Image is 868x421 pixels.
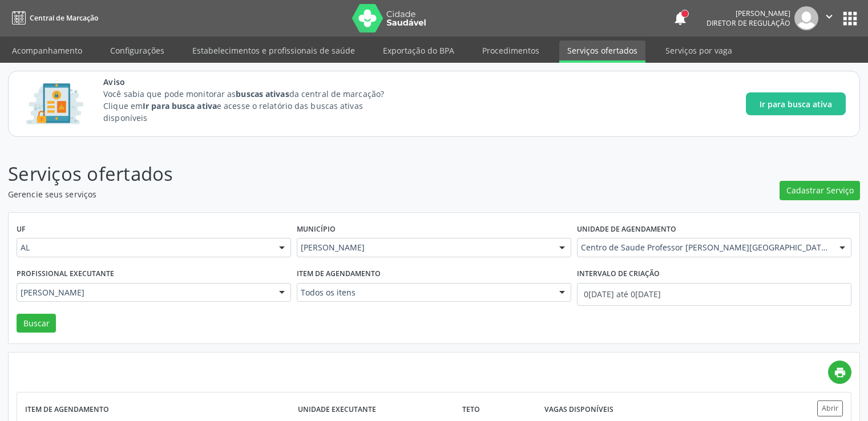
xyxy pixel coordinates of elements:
button: Buscar [17,314,56,333]
label: Intervalo de criação [577,265,660,283]
a: Exportação do BPA [375,41,462,60]
label: Unidade executante [298,400,376,418]
span: Ir para busca ativa [760,98,832,110]
strong: Ir para busca ativa [143,100,217,111]
p: Serviços ofertados [8,160,604,188]
div: [PERSON_NAME] [706,9,790,18]
button: Ir para busca ativa [746,92,846,115]
span: Cadastrar Serviço [786,184,854,196]
a: Configurações [102,41,172,60]
a: print [828,361,851,384]
img: Imagem de CalloutCard [22,78,87,129]
i: print [834,366,846,379]
a: Serviços por vaga [657,41,740,60]
p: Gerencie seus serviços [8,188,604,200]
strong: buscas ativas [236,88,289,99]
label: Teto [462,400,480,418]
label: Unidade de agendamento [577,221,676,238]
button:  [818,6,840,30]
label: Vagas disponíveis [544,400,613,418]
button: Cadastrar Serviço [780,181,860,200]
span: AL [21,242,268,253]
span: Aviso [103,76,405,88]
input: Selecione um intervalo [577,283,851,306]
span: Central de Marcação [30,13,98,23]
i:  [823,10,835,23]
span: Diretor de regulação [706,18,790,28]
a: Serviços ofertados [559,41,645,63]
span: Todos os itens [301,287,548,298]
a: Central de Marcação [8,9,98,27]
button: notifications [672,10,688,26]
p: Você sabia que pode monitorar as da central de marcação? Clique em e acesse o relatório das busca... [103,88,405,124]
img: img [794,6,818,30]
button: Abrir [817,400,843,416]
span: [PERSON_NAME] [21,287,268,298]
a: Estabelecimentos e profissionais de saúde [184,41,363,60]
span: [PERSON_NAME] [301,242,548,253]
span: Centro de Saude Professor [PERSON_NAME][GEOGRAPHIC_DATA] [581,242,828,253]
label: UF [17,221,26,238]
label: Município [297,221,336,238]
label: Profissional executante [17,265,114,283]
label: Item de agendamento [297,265,381,283]
button: apps [840,9,860,29]
label: Item de agendamento [25,400,109,418]
a: Procedimentos [474,41,547,60]
a: Acompanhamento [4,41,90,60]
